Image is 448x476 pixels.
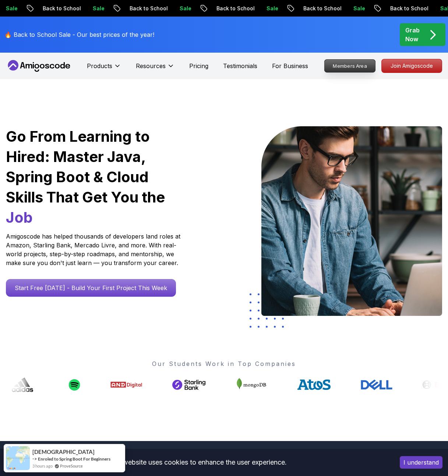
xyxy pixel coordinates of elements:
img: provesource social proof notification image [6,446,30,470]
a: Enroled to Spring Boot For Beginners [38,456,110,462]
p: Sale [260,5,284,12]
p: Our Students Work in Top Companies [6,359,442,368]
p: Back to School [123,5,173,12]
a: For Business [272,61,308,70]
p: Resources [136,61,166,70]
button: Accept cookies [400,456,442,469]
p: Join Amigoscode [382,59,442,73]
span: -> [32,456,37,462]
p: Amigoscode has helped thousands of developers land roles at Amazon, Starling Bank, Mercado Livre,... [6,232,181,267]
button: Products [87,61,121,76]
p: 🔥 Back to School Sale - Our best prices of the year! [4,30,154,39]
p: Members Area [325,60,375,72]
p: Sale [173,5,197,12]
p: Back to School [210,5,260,12]
a: ProveSource [60,463,83,469]
p: Sale [87,5,110,12]
a: Testimonials [223,61,257,70]
a: Pricing [189,61,208,70]
p: Products [87,61,112,70]
span: [DEMOGRAPHIC_DATA] [32,449,95,455]
h1: Go From Learning to Hired: Master Java, Spring Boot & Cloud Skills That Get You the [6,126,181,228]
a: Members Area [324,59,376,73]
p: Grab Now [405,26,420,43]
span: 3 hours ago [32,463,53,469]
p: Back to School [384,5,434,12]
p: Back to School [297,5,347,12]
a: Start Free [DATE] - Build Your First Project This Week [6,279,176,297]
p: Back to School [36,5,87,12]
button: Resources [136,61,174,76]
img: hero [261,126,442,316]
span: Job [6,208,33,226]
div: This website uses cookies to enhance the user experience. [6,454,389,470]
a: Join Amigoscode [381,59,442,73]
p: Sale [347,5,371,12]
